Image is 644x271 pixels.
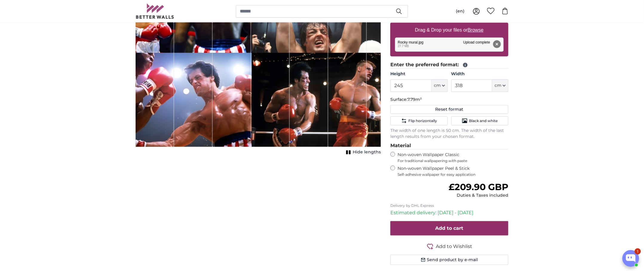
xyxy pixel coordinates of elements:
span: Add to Wishlist [436,243,473,250]
label: Non-woven Wallpaper Peel & Stick [398,166,508,177]
span: For traditional wallpapering with paste [398,158,508,163]
p: Surface: [390,97,508,103]
button: cm [492,79,508,92]
span: Black and white [469,118,498,123]
button: (en) [451,6,469,17]
p: The width of one length is 50 cm. The width of the last length results from your chosen format. [390,128,508,140]
span: Hide lengths [353,149,381,155]
span: Flip horizontally [408,118,437,123]
div: Duties & Taxes included [449,193,508,198]
span: cm [495,83,502,89]
button: Open chatbox [622,250,639,267]
u: Browse [468,27,484,33]
button: Black and white [451,116,508,125]
div: 1 [635,248,641,255]
legend: Material [390,142,508,150]
button: Reset format [390,105,508,114]
button: Add to cart [390,221,508,235]
legend: Enter the preferred format: [390,61,508,69]
img: Betterwalls [136,4,174,19]
button: Add to Wishlist [390,243,508,250]
button: Send product by e-mail [390,255,508,265]
span: Add to cart [436,225,464,231]
button: Hide lengths [344,148,381,156]
span: £209.90 GBP [449,181,508,193]
span: 7.79m² [407,97,422,102]
span: Self-adhesive wallpaper for easy application [398,172,508,177]
button: Flip horizontally [390,116,447,125]
label: Non-woven Wallpaper Classic [398,152,508,163]
span: cm [434,83,441,89]
button: cm [432,79,448,92]
label: Height [390,71,447,77]
label: Width [451,71,508,77]
label: Drag & Drop your files or [413,24,486,36]
p: Estimated delivery: [DATE] - [DATE] [390,209,508,216]
p: Delivery by DHL Express [390,203,508,208]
